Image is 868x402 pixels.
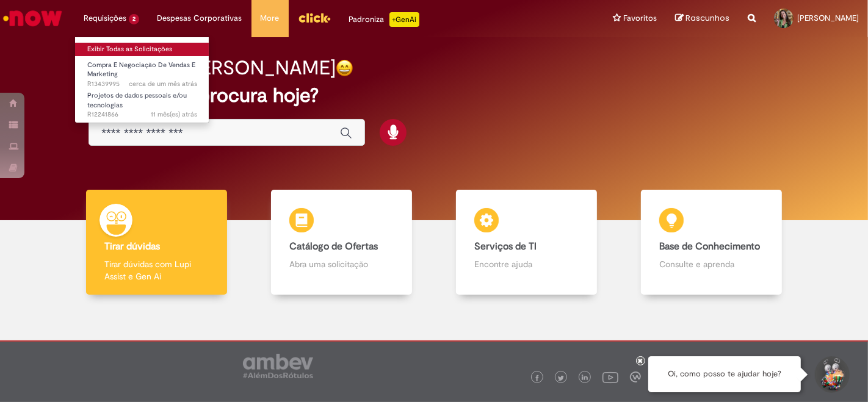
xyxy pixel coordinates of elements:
[648,356,801,392] div: Oi, como posso te ajudar hoje?
[619,190,804,295] a: Base de Conhecimento Consulte e aprenda
[87,91,187,110] span: Projetos de dados pessoais e/ou tecnologias
[289,258,394,270] p: Abra uma solicitação
[129,79,197,88] span: cerca de um mês atrás
[129,79,197,88] time: 22/08/2025 13:56:30
[151,110,197,119] time: 07/11/2024 13:42:50
[813,356,850,393] button: Iniciar Conversa de Suporte
[87,60,195,79] span: Compra E Negociação De Vendas E Marketing
[261,12,280,24] span: More
[64,190,249,295] a: Tirar dúvidas Tirar dúvidas com Lupi Assist e Gen Ai
[474,240,537,253] b: Serviços de TI
[84,12,126,24] span: Requisições
[298,9,331,27] img: click_logo_yellow_360x200.png
[89,57,336,79] h2: Boa tarde, [PERSON_NAME]
[75,89,209,115] a: Aberto R12241866 : Projetos de dados pessoais e/ou tecnologias
[582,375,588,382] img: logo_footer_linkedin.png
[89,85,779,106] h2: O que você procura hoje?
[104,240,160,253] b: Tirar dúvidas
[623,12,657,24] span: Favoritos
[534,375,540,381] img: logo_footer_facebook.png
[1,6,64,31] img: ServiceNow
[87,79,197,89] span: R13439995
[659,240,760,253] b: Base de Conhecimento
[74,37,209,123] ul: Requisições
[797,13,859,23] span: [PERSON_NAME]
[289,240,378,253] b: Catálogo de Ofertas
[104,258,209,282] p: Tirar dúvidas com Lupi Assist e Gen Ai
[75,43,209,56] a: Exibir Todas as Solicitações
[630,371,641,382] img: logo_footer_workplace.png
[389,12,419,27] p: +GenAi
[434,190,619,295] a: Serviços de TI Encontre ajuda
[129,14,139,24] span: 2
[602,369,618,385] img: logo_footer_youtube.png
[558,375,564,381] img: logo_footer_twitter.png
[87,110,197,120] span: R12241866
[336,59,353,77] img: happy-face.png
[151,110,197,119] span: 11 mês(es) atrás
[349,12,419,27] div: Padroniza
[474,258,579,270] p: Encontre ajuda
[685,12,729,24] span: Rascunhos
[659,258,764,270] p: Consulte e aprenda
[249,190,434,295] a: Catálogo de Ofertas Abra uma solicitação
[243,354,313,378] img: logo_footer_ambev_rotulo_gray.png
[75,59,209,85] a: Aberto R13439995 : Compra E Negociação De Vendas E Marketing
[675,13,729,24] a: Rascunhos
[157,12,242,24] span: Despesas Corporativas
